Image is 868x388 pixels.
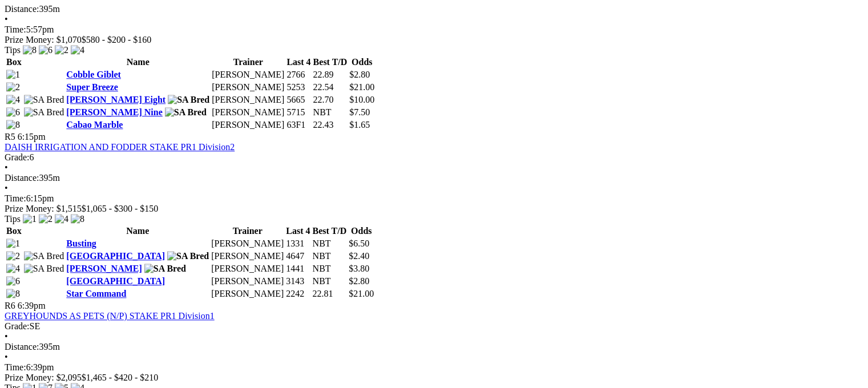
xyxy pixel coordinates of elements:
th: Last 4 [285,225,310,237]
div: 5:57pm [5,25,863,35]
td: [PERSON_NAME] [211,82,285,93]
span: $580 - $200 - $160 [82,35,152,45]
span: Time: [5,362,26,372]
img: SA Bred [165,107,207,118]
td: 5253 [286,82,311,93]
td: 3143 [285,276,310,287]
td: 22.43 [313,119,348,131]
td: 22.70 [313,94,348,106]
a: [GEOGRAPHIC_DATA] [66,251,165,261]
span: $2.80 [349,276,369,286]
span: Distance: [5,173,39,183]
img: 2 [6,251,20,261]
a: [PERSON_NAME] Eight [66,95,165,104]
span: $6.50 [349,239,369,248]
img: 4 [6,264,20,274]
img: 4 [55,214,68,224]
img: 8 [71,214,84,224]
span: $10.00 [349,95,374,104]
th: Trainer [211,225,284,237]
div: 395m [5,4,863,14]
img: SA Bred [168,95,209,105]
td: 1331 [285,238,310,249]
span: Tips [5,45,21,55]
a: Cabao Marble [66,120,123,130]
span: Time: [5,193,26,203]
td: 22.54 [313,82,348,93]
img: 2 [39,214,53,224]
span: $1,065 - $300 - $150 [82,204,159,213]
img: SA Bred [24,95,64,105]
td: NBT [312,263,348,274]
td: NBT [312,276,348,287]
img: 1 [6,239,20,249]
a: Cobble Giblet [66,70,121,79]
img: 2 [55,45,68,55]
img: 2 [6,82,20,92]
td: [PERSON_NAME] [211,276,284,287]
th: Last 4 [286,56,311,68]
span: Box [6,57,22,67]
th: Odds [349,56,375,68]
td: [PERSON_NAME] [211,94,285,106]
a: GREYHOUNDS AS PETS (N/P) STAKE PR1 Division1 [5,311,215,321]
img: 6 [6,276,20,286]
span: Distance: [5,4,39,14]
span: $2.80 [349,70,370,79]
div: Prize Money: $1,070 [5,35,863,45]
img: SA Bred [144,264,186,274]
img: 6 [6,107,20,118]
span: Grade: [5,152,30,162]
th: Trainer [211,56,285,68]
td: [PERSON_NAME] [211,263,284,274]
span: Time: [5,25,26,34]
td: NBT [313,107,348,118]
td: 22.89 [313,69,348,80]
img: SA Bred [167,251,209,261]
img: 8 [23,45,37,55]
span: Distance: [5,342,39,351]
div: 6:15pm [5,193,863,204]
div: 395m [5,173,863,183]
span: R5 [5,132,15,142]
img: 1 [23,214,37,224]
td: 4647 [285,250,310,262]
div: Prize Money: $2,095 [5,373,863,383]
td: [PERSON_NAME] [211,107,285,118]
img: SA Bred [24,251,64,261]
td: 5665 [286,94,311,106]
span: R6 [5,301,15,310]
th: Odds [348,225,374,237]
span: Tips [5,214,21,224]
span: 6:15pm [18,132,46,142]
td: 5715 [286,107,311,118]
img: 1 [6,70,20,80]
img: 8 [6,120,20,130]
td: 2242 [285,288,310,300]
td: NBT [312,238,348,249]
span: $3.80 [349,264,369,273]
img: SA Bred [24,264,64,274]
td: NBT [312,250,348,262]
td: [PERSON_NAME] [211,288,284,300]
span: • [5,332,8,341]
a: [PERSON_NAME] [66,264,142,273]
div: 395m [5,342,863,352]
span: • [5,352,8,362]
span: • [5,163,8,172]
td: [PERSON_NAME] [211,69,285,80]
td: [PERSON_NAME] [211,250,284,262]
img: 4 [6,95,20,105]
span: Grade: [5,321,30,331]
a: [PERSON_NAME] Nine [66,107,162,117]
div: 6 [5,152,863,163]
th: Best T/D [312,225,348,237]
span: Box [6,226,22,236]
span: $21.00 [349,289,374,298]
span: $21.00 [349,82,374,92]
img: 8 [6,289,20,299]
td: 2766 [286,69,311,80]
a: [GEOGRAPHIC_DATA] [66,276,165,286]
td: [PERSON_NAME] [211,238,284,249]
td: 63F1 [286,119,311,131]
